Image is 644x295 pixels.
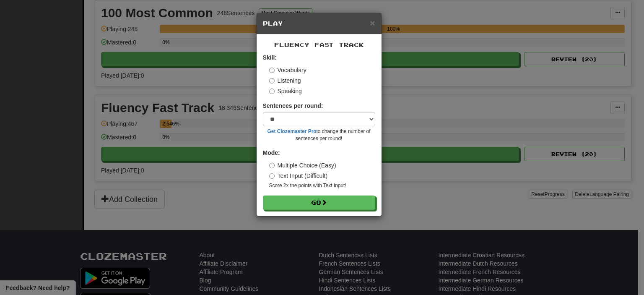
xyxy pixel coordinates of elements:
h5: Play [263,19,375,28]
button: Close [370,18,375,27]
strong: Skill: [263,54,277,61]
button: Go [263,196,375,210]
span: × [370,18,375,28]
label: Vocabulary [269,66,306,74]
input: Multiple Choice (Easy) [269,163,275,168]
span: Fluency Fast Track [274,41,364,48]
label: Text Input (Difficult) [269,172,328,180]
label: Speaking [269,87,302,95]
input: Text Input (Difficult) [269,173,275,179]
strong: Mode: [263,149,280,156]
label: Multiple Choice (Easy) [269,161,336,170]
input: Speaking [269,89,275,94]
input: Vocabulary [269,68,275,73]
small: to change the number of sentences per round! [263,128,375,142]
small: Score 2x the points with Text Input ! [269,182,375,189]
label: Sentences per round: [263,102,323,110]
a: Get Clozemaster Pro [267,128,317,134]
label: Listening [269,76,301,85]
input: Listening [269,78,275,84]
